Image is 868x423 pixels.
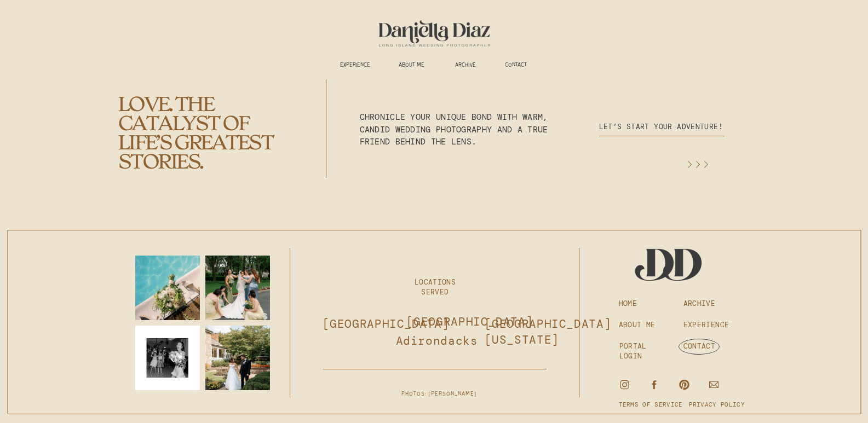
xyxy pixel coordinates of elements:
a: ARCHIVE [449,62,483,70]
a: PORTAL LOGIN [619,341,668,351]
a: ABOUT ME [392,62,432,70]
img: what summer love feels like second shot for @kristynmehlphoto 💛 [135,256,200,320]
a: [GEOGRAPHIC_DATA] [406,314,463,332]
p: LOVE. THE CATALYST OF LIFE’S GREATEST STORIES. [118,95,294,135]
p: LOCATIONS SERVED [401,277,469,287]
p: Chronicle your unique bond with warm, candid wedding photography and a true friend behind the lens. [360,111,559,151]
a: Let’s start your adventure! [599,122,729,132]
img: Never know where I might pop up when I’m trying to get as many angles as I can during purely cand... [205,326,270,390]
a: Adirondacks [396,333,475,351]
img: When you are genuinely enjoying your day and living in the moment, it comes through in your photo... [135,326,200,390]
a: PRIVACY POLICY [689,401,754,410]
a: ARCHIVE [683,299,733,309]
a: EXPERIENCE [683,320,733,330]
a: [GEOGRAPHIC_DATA][US_STATE] [485,316,551,334]
img: part one of L + B’s gorgeous spring day ❤️ photography + content creation: @danielladiazphoto ven... [205,256,270,320]
a: CONTACT [499,62,533,70]
a: TERMS OF SERVICE [619,401,691,410]
h3: PHOTOS: [PERSON_NAME] [401,391,485,396]
a: [GEOGRAPHIC_DATA] [323,316,382,334]
a: HOME [619,299,668,309]
a: CONTACT [683,341,741,351]
a: experience [335,62,376,70]
a: ABOUT ME [619,320,660,330]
